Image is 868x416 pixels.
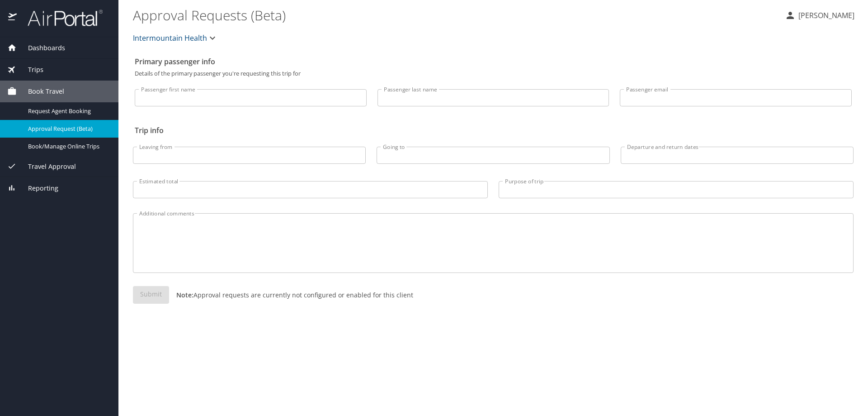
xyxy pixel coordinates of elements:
[133,1,778,29] h1: Approval Requests (Beta)
[133,32,207,44] span: Intermountain Health
[28,107,108,115] span: Request Agent Booking
[28,142,108,151] span: Book/Manage Online Trips
[17,65,43,75] span: Trips
[17,162,76,172] span: Travel Approval
[18,9,103,27] img: airportal-logo.png
[169,290,413,300] p: Approval requests are currently not configured or enabled for this client
[8,9,18,27] img: icon-airportal.png
[176,291,193,299] strong: Note:
[781,7,858,24] button: [PERSON_NAME]
[28,124,108,133] span: Approval Request (Beta)
[17,183,58,193] span: Reporting
[17,43,65,53] span: Dashboards
[135,123,852,138] h2: Trip info
[135,54,852,69] h2: Primary passenger info
[129,29,222,47] button: Intermountain Health
[796,10,854,21] p: [PERSON_NAME]
[17,86,64,96] span: Book Travel
[135,71,852,77] p: Details of the primary passenger you're requesting this trip for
